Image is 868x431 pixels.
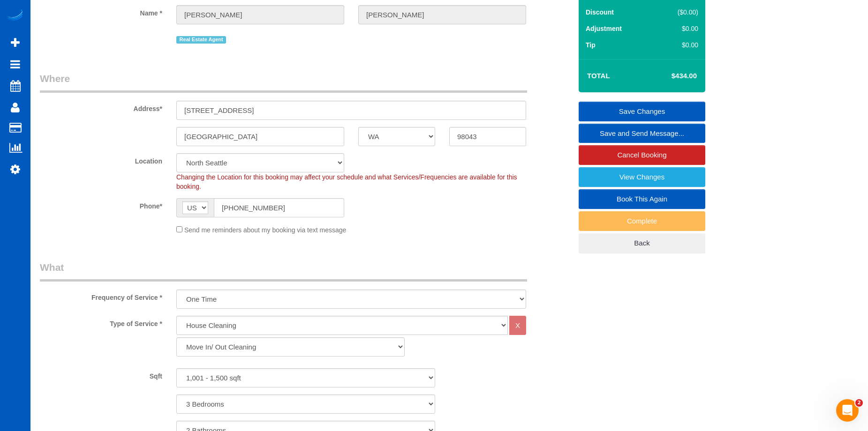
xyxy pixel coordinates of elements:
div: ($0.00) [655,7,698,17]
label: Adjustment [586,24,622,33]
a: Save and Send Message... [579,124,705,143]
strong: Total [587,72,610,80]
input: Last Name* [358,5,526,24]
div: $0.00 [655,40,698,50]
span: 2 [855,399,863,407]
input: City* [176,127,344,146]
a: Back [579,233,705,253]
label: Frequency of Service * [33,290,169,302]
label: Discount [586,7,614,17]
span: Real Estate Agent [176,36,226,44]
input: Phone* [214,198,344,217]
iframe: Intercom live chat [836,399,859,422]
legend: What [40,260,527,282]
legend: Where [40,72,527,93]
input: First Name* [176,5,344,24]
label: Type of Service * [33,316,169,328]
div: $0.00 [655,24,698,33]
h4: $434.00 [643,72,697,80]
label: Location [33,153,169,166]
a: Cancel Booking [579,145,705,165]
label: Phone* [33,198,169,211]
img: Automaid Logo [6,9,24,22]
label: Name * [33,5,169,18]
span: Changing the Location for this booking may affect your schedule and what Services/Frequencies are... [176,173,517,190]
label: Sqft [33,368,169,381]
a: Save Changes [579,102,705,121]
label: Address* [33,101,169,113]
span: Send me reminders about my booking via text message [184,226,347,234]
a: View Changes [579,167,705,187]
a: Book This Again [579,189,705,209]
label: Tip [586,40,596,50]
input: Zip Code* [449,127,526,146]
